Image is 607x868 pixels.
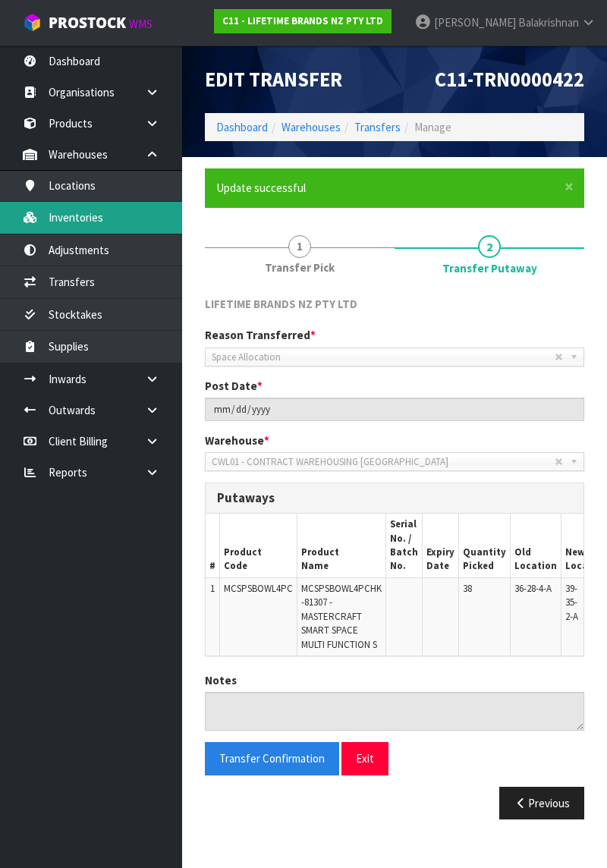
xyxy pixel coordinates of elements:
th: Quantity Picked [459,514,511,577]
img: cube-alt.png [23,13,42,32]
h3: Putaways [217,491,572,505]
span: Transfer Confirmation [219,751,325,766]
span: Transfer Putaway [205,285,584,832]
span: Edit Transfer [205,67,342,92]
span: [PERSON_NAME] [434,15,516,30]
span: Transfer Putaway [442,260,537,276]
a: Dashboard [216,120,268,134]
th: Old Location [511,514,561,577]
span: 39-35-2-A [565,582,578,623]
span: Transfer Pick [265,259,335,275]
span: Space Allocation [212,348,555,366]
span: Update successful [216,181,306,195]
label: Reason Transferred [205,327,316,343]
button: Exit [341,742,388,775]
span: 38 [463,582,472,595]
strong: C11 - LIFETIME BRANDS NZ PTY LTD [222,14,383,27]
span: Manage [414,120,451,134]
span: 36-28-4-A [514,582,552,595]
a: Transfers [354,120,401,134]
th: Expiry Date [423,514,459,577]
span: 1 [210,582,215,595]
span: C11-TRN0000422 [435,67,584,92]
span: MCSPSBOWL4PC [224,582,293,595]
label: Warehouse [205,432,269,448]
span: 1 [288,235,311,258]
th: Product Name [297,514,386,577]
span: 2 [478,235,501,258]
span: Balakrishnan [518,15,579,30]
a: Warehouses [281,120,341,134]
span: × [565,176,574,197]
label: Post Date [205,378,263,394]
span: MCSPSBOWL4PCHK -81307 - MASTERCRAFT SMART SPACE MULTI FUNCTION S [301,582,382,651]
label: Notes [205,672,237,688]
span: CWL01 - CONTRACT WAREHOUSING [GEOGRAPHIC_DATA] [212,453,555,471]
small: WMS [129,17,153,31]
button: Previous [499,787,584,819]
th: Serial No. / Batch No. [386,514,423,577]
span: ProStock [49,13,126,33]
span: LIFETIME BRANDS NZ PTY LTD [205,297,357,311]
a: C11 - LIFETIME BRANDS NZ PTY LTD [214,9,392,33]
th: # [206,514,220,577]
th: Product Code [220,514,297,577]
input: Post Date [205,398,584,421]
button: Transfer Confirmation [205,742,339,775]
